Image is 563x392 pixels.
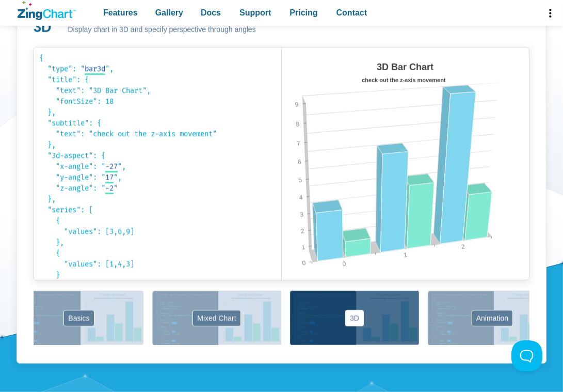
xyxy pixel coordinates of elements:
code: { "type": " ", "title": { "text": "3D Bar Chart", "fontSize": 18 }, "subtitle": { "text": "check ... [39,53,276,275]
span: Gallery [155,6,183,20]
span: Display chart in 3D and specify perspective through angles [68,24,256,36]
a: ZingChart Logo. Click to return to the homepage [18,1,76,20]
span: Pricing [289,6,317,20]
span: 17 [105,173,114,182]
span: Docs [201,6,221,20]
span: -27 [105,162,118,171]
span: Contact [336,6,367,20]
span: Features [103,6,138,20]
iframe: Toggle Customer Support [511,340,542,371]
span: -2 [105,184,114,193]
span: bar3d [85,65,105,73]
span: Support [239,6,271,20]
h3: 3D [34,19,52,37]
